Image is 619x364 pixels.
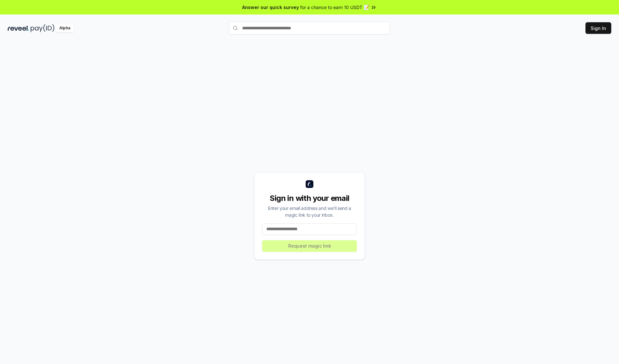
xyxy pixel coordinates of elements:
img: logo_small [306,180,313,188]
img: pay_id [31,24,54,32]
img: reveel_dark [8,24,29,32]
div: Sign in with your email [262,193,357,203]
span: Answer our quick survey [242,4,299,11]
div: Enter your email address and we’ll send a magic link to your inbox. [262,205,357,218]
button: Sign In [585,22,611,34]
span: for a chance to earn 10 USDT 📝 [300,4,369,11]
div: Alpha [56,24,74,32]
